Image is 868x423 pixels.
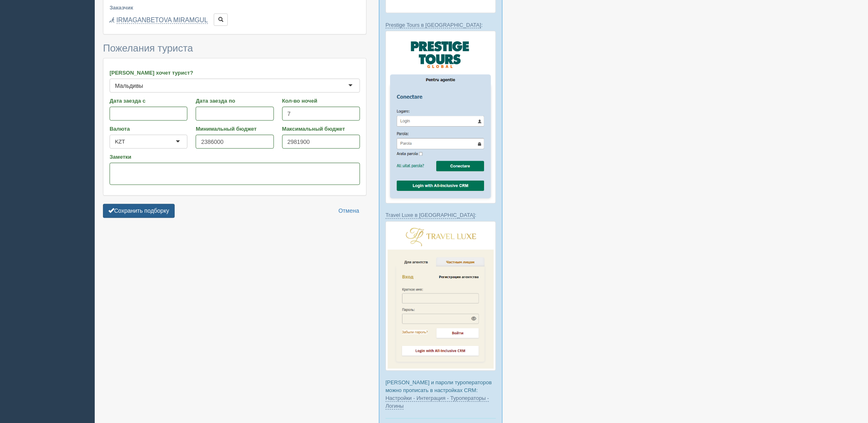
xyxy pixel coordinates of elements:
label: Валюта [110,125,187,133]
label: Заказчик [110,4,360,12]
img: prestige-tours-login-via-crm-for-travel-agents.png [386,31,496,203]
label: [PERSON_NAME] хочет турист? [110,69,360,77]
p: : [386,211,496,219]
span: Пожелания туриста [103,42,193,54]
input: 7-10 или 7,10,14 [282,107,360,121]
a: Travel Luxe в [GEOGRAPHIC_DATA] [386,212,475,219]
label: Дата заезда по [196,97,274,105]
label: Заметки [110,153,360,161]
img: travel-luxe-%D0%BB%D0%BE%D0%B3%D0%B8%D0%BD-%D1%87%D0%B5%D1%80%D0%B5%D0%B7-%D1%81%D1%80%D0%BC-%D0%... [386,221,496,371]
a: Настройки - Интеграция - Туроператоры - Логины [386,395,489,410]
div: Мальдивы [115,82,143,90]
a: Prestige Tours в [GEOGRAPHIC_DATA] [386,22,481,28]
div: KZT [115,138,125,146]
label: Кол-во ночей [282,97,360,105]
button: Сохранить подборку [103,204,175,218]
a: Отмена [333,204,365,218]
a: IRMAGANBETOVA MIRAMGUL [117,16,208,24]
label: Максимальный бюджет [282,125,360,133]
label: Минимальный бюджет [196,125,274,133]
label: Дата заезда с [110,97,187,105]
p: [PERSON_NAME] и пароли туроператоров можно прописать в настройках CRM: [386,379,496,410]
p: : [386,21,496,29]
